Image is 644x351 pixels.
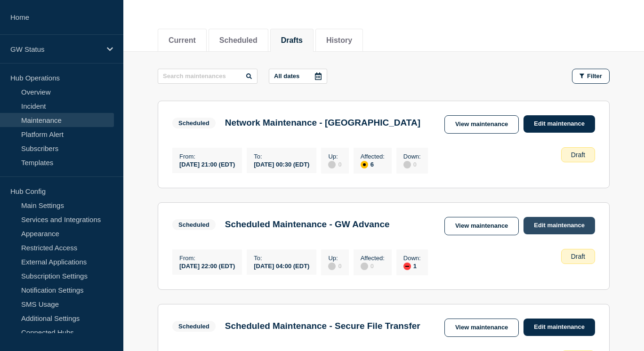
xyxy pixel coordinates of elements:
[403,161,411,168] div: disabled
[178,221,209,228] div: Scheduled
[179,262,235,270] div: [DATE] 22:00 (EDT)
[169,36,196,45] button: Current
[361,161,368,168] div: affected
[361,255,385,262] p: Affected :
[523,319,595,336] a: Edit maintenance
[158,69,258,84] input: Search maintenances
[328,255,341,262] p: Up :
[403,255,421,262] p: Down :
[403,160,421,168] div: 0
[403,262,421,270] div: 1
[328,160,341,168] div: 0
[225,118,420,128] h3: Network Maintenance - [GEOGRAPHIC_DATA]
[361,262,385,270] div: 0
[361,153,385,160] p: Affected :
[523,217,595,234] a: Edit maintenance
[328,263,336,270] div: disabled
[403,153,421,160] p: Down :
[179,153,235,160] p: From :
[254,255,309,262] p: To :
[361,263,368,270] div: disabled
[179,160,235,168] div: [DATE] 21:00 (EDT)
[328,262,341,270] div: 0
[403,263,411,270] div: down
[254,160,309,168] div: [DATE] 00:30 (EDT)
[444,217,519,235] a: View maintenance
[10,45,101,53] p: GW Status
[225,321,420,331] h3: Scheduled Maintenance - Secure File Transfer
[361,160,385,168] div: 6
[281,36,303,45] button: Drafts
[219,36,258,45] button: Scheduled
[254,262,309,270] div: [DATE] 04:00 (EDT)
[328,161,336,168] div: disabled
[179,255,235,262] p: From :
[444,115,519,134] a: View maintenance
[254,153,309,160] p: To :
[225,219,390,230] h3: Scheduled Maintenance - GW Advance
[328,153,341,160] p: Up :
[444,319,519,337] a: View maintenance
[561,147,595,162] div: Draft
[178,120,209,127] div: Scheduled
[561,249,595,264] div: Draft
[326,36,352,45] button: History
[572,69,610,84] button: Filter
[178,323,209,330] div: Scheduled
[269,69,327,84] button: All dates
[587,72,602,80] span: Filter
[523,115,595,133] a: Edit maintenance
[274,72,299,80] p: All dates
